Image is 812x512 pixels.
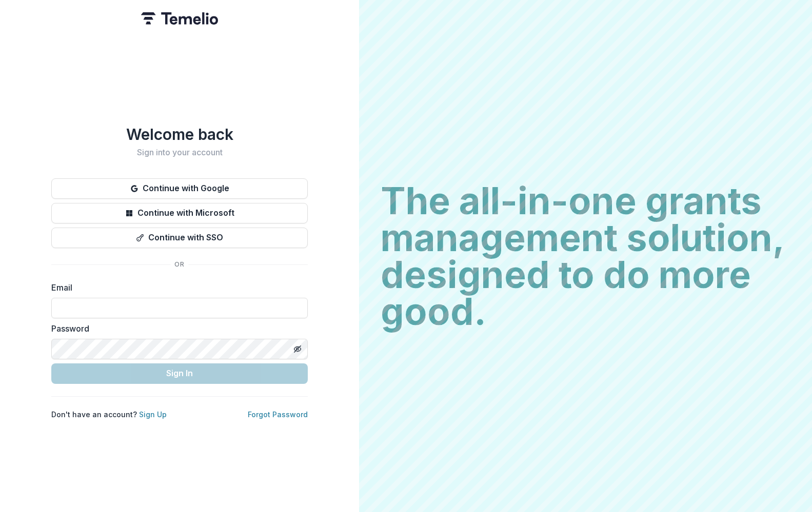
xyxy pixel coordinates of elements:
[139,410,167,419] a: Sign Up
[51,322,302,335] label: Password
[51,125,308,144] h1: Welcome back
[51,178,308,199] button: Continue with Google
[51,409,167,420] p: Don't have an account?
[141,12,218,25] img: Temelio
[248,410,308,419] a: Forgot Password
[51,203,308,223] button: Continue with Microsoft
[51,363,308,384] button: Sign In
[51,281,302,294] label: Email
[289,341,306,357] button: Toggle password visibility
[51,228,308,248] button: Continue with SSO
[51,148,308,157] h2: Sign into your account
